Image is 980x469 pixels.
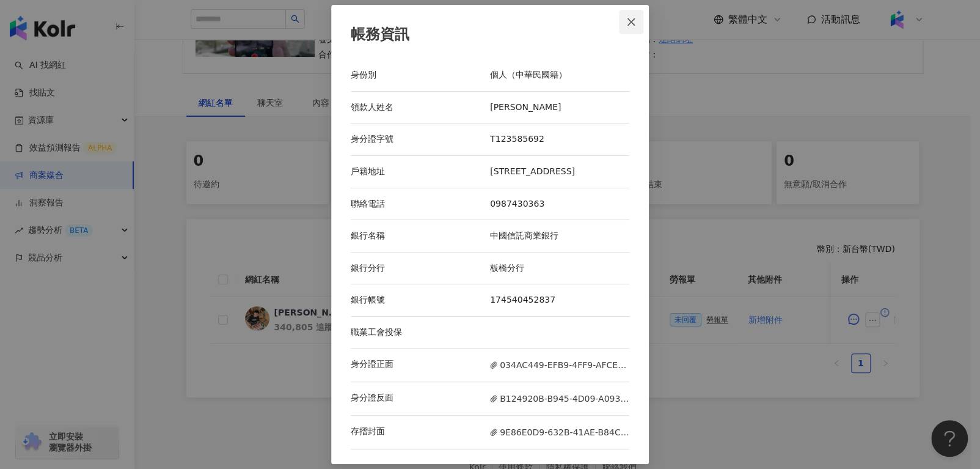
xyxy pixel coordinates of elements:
span: 9E86E0D9-632B-41AE-B84C-85393140F75D.jpeg [490,426,629,439]
div: 板橋分行 [490,262,629,275]
span: B124920B-B945-4D09-A093-5301C58CA0A0.jpeg [490,392,629,405]
div: 174540452837 [490,294,629,306]
div: 身分證正面 [351,358,490,372]
div: 身分證字號 [351,133,490,146]
div: 戶籍地址 [351,166,490,178]
div: 聯絡電話 [351,198,490,210]
div: 存摺封面 [351,426,490,439]
div: [PERSON_NAME] [490,102,629,114]
div: 身份別 [351,69,490,81]
div: 中國信託商業銀行 [490,230,629,242]
span: 034AC449-EFB9-4FF9-AFCE-4BA7DEB77014.jpeg [490,358,629,372]
button: Close [619,10,643,34]
div: [STREET_ADDRESS] [490,166,629,178]
div: 0987430363 [490,198,629,210]
div: 身分證反面 [351,392,490,405]
div: T123585692 [490,133,629,146]
span: close [626,17,636,27]
div: 銀行帳號 [351,294,490,306]
div: 帳務資訊 [351,24,629,45]
div: 銀行分行 [351,262,490,275]
div: 銀行名稱 [351,230,490,242]
div: 領款人姓名 [351,102,490,114]
div: 個人（中華民國籍） [490,69,629,81]
div: 職業工會投保 [351,327,490,339]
